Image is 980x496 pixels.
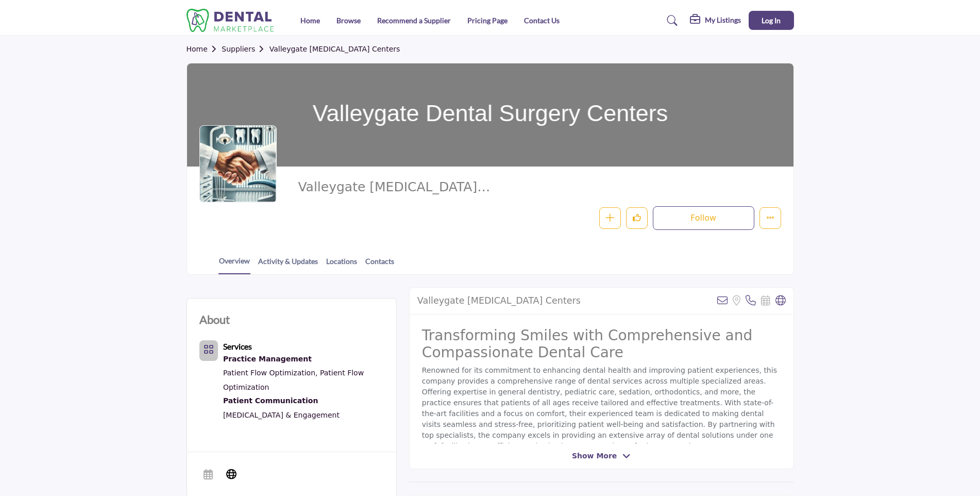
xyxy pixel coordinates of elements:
[222,45,269,53] a: Suppliers
[417,295,581,306] h2: Valleygate Dental Surgery Centers
[336,16,361,25] a: Browse
[223,341,252,351] b: Services
[199,311,230,328] h2: About
[223,369,318,377] a: Patient Flow Optimization,
[377,16,451,25] a: Recommend a Supplier
[759,207,781,229] button: More details
[187,45,222,53] a: Home
[690,14,741,27] div: My Listings
[199,340,218,361] button: Category Icon
[187,9,279,32] img: site Logo
[218,255,250,274] a: Overview
[762,16,781,25] span: Log In
[223,411,340,419] a: [MEDICAL_DATA] & Engagement
[258,256,318,274] a: Activity & Updates
[653,206,754,230] button: Follow
[422,365,781,452] p: Renowned for its commitment to enhancing dental health and improving patient experiences, this co...
[269,45,400,53] a: Valleygate [MEDICAL_DATA] Centers
[572,451,617,461] span: Show More
[300,16,320,25] a: Home
[422,327,781,361] h2: Transforming Smiles with Comprehensive and Compassionate Dental Care
[326,256,358,274] a: Locations
[223,353,384,366] a: Practice Management
[705,15,741,25] h5: My Listings
[223,394,384,408] div: Enhancing patient engagement through reminders, education, and digital communication.
[657,12,684,29] a: Search
[223,353,384,366] div: Optimizing operations, staff coordination, and patient flow for efficient practice management.
[524,16,560,25] a: Contact Us
[365,256,395,274] a: Contacts
[223,394,384,408] a: Patient Communication
[467,16,508,25] a: Pricing Page
[749,11,794,30] button: Log In
[223,343,252,351] a: Services
[626,207,648,229] button: Like
[298,179,530,196] span: Valleygate Dental Surgery Centers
